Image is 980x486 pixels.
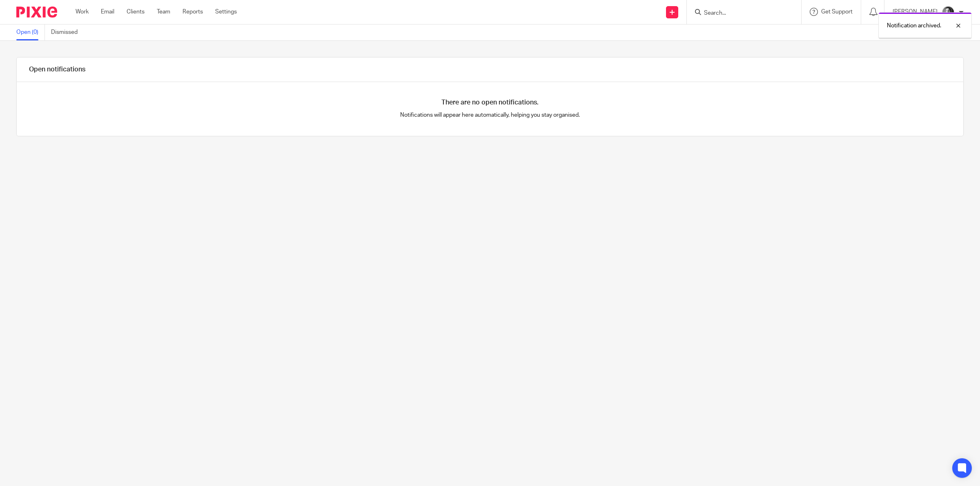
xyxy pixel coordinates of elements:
[441,98,539,107] h4: There are no open notifications.
[183,8,203,16] a: Reports
[76,8,89,16] a: Work
[16,24,45,40] a: Open (0)
[16,7,57,18] img: Pixie
[101,8,114,16] a: Email
[254,111,727,119] p: Notifications will appear here automatically, helping you stay organised.
[127,8,145,16] a: Clients
[215,8,237,16] a: Settings
[887,22,941,30] p: Notification archived.
[29,65,85,74] h1: Open notifications
[942,6,955,19] img: DSC_9061-3.jpg
[157,8,170,16] a: Team
[51,24,84,40] a: Dismissed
